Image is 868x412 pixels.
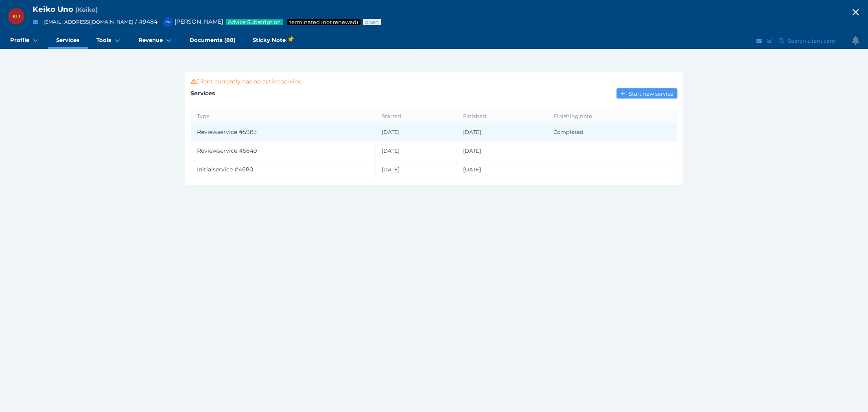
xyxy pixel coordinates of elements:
[457,123,547,142] td: [DATE]
[159,18,223,25] span: [PERSON_NAME]
[375,123,457,142] td: [DATE]
[56,37,79,44] span: Services
[627,90,677,97] span: Start new service
[166,20,171,24] span: PM
[31,17,41,27] button: Email
[48,33,88,49] a: Services
[457,142,547,160] td: [DATE]
[553,129,584,135] span: Completed
[375,142,457,160] td: [DATE]
[365,19,380,25] span: Advice status: Review not yet booked in
[191,78,303,85] span: Client currently has no active service.
[8,8,24,24] div: Keiko Uno
[375,160,457,179] td: [DATE]
[190,37,236,44] span: Documents (88)
[130,33,181,49] a: Revenue
[191,90,215,97] span: Services
[617,88,677,99] button: Start new service
[766,36,774,46] button: SMS
[135,18,157,25] span: / # 9484
[227,19,282,25] span: Advice Subscription
[163,17,173,27] div: Peter McDonald
[375,110,457,123] th: Started
[197,147,258,154] span: Review service # 5649
[457,110,547,123] th: Finished
[289,19,359,25] span: Service package status: Not renewed
[755,36,763,46] button: Email
[96,37,111,44] span: Tools
[10,37,29,44] span: Profile
[253,36,293,44] span: Sticky Note
[181,33,244,49] a: Documents (88)
[191,110,375,123] th: Type
[75,6,98,13] span: Preferred name
[775,36,840,46] button: Search client card
[2,33,48,49] a: Profile
[33,4,73,14] span: Keiko Uno
[197,128,257,136] span: Review service # 5983
[457,160,547,179] td: [DATE]
[547,110,677,123] th: Finishing note
[138,37,163,44] span: Revenue
[44,19,133,25] a: [EMAIL_ADDRESS][DOMAIN_NAME]
[197,166,254,173] span: Initial service # 4680
[13,13,20,20] span: KU
[786,37,839,44] span: Search client card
